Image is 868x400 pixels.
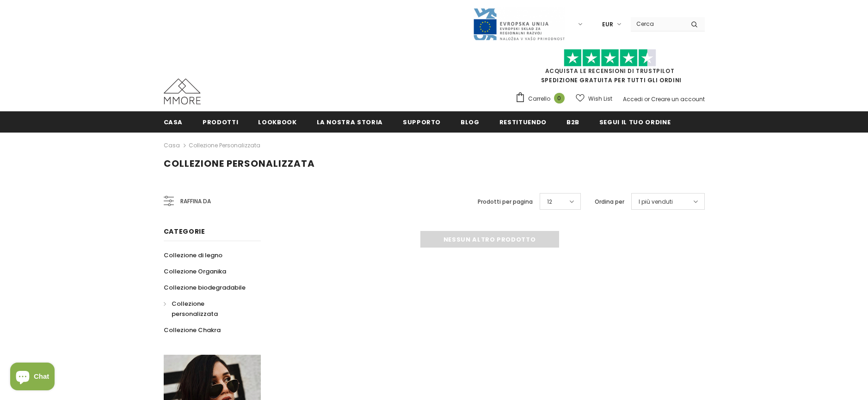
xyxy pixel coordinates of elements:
a: Prodotti [203,111,238,132]
span: Prodotti [203,118,238,127]
a: Creare un account [651,95,705,103]
img: Fidati di Pilot Stars [564,49,656,67]
span: La nostra storia [317,118,383,127]
a: Collezione Organika [164,263,226,279]
span: Collezione biodegradabile [164,283,246,292]
a: Wish List [576,91,612,107]
span: B2B [566,118,579,127]
input: Search Site [631,17,684,30]
a: Javni Razpis [473,20,565,28]
a: Collezione biodegradabile [164,279,246,296]
span: Blog [461,118,480,127]
span: 12 [547,197,552,206]
a: supporto [403,111,441,132]
a: La nostra storia [317,111,383,132]
a: Collezione Chakra [164,322,221,338]
a: Restituendo [499,111,547,132]
span: Segui il tuo ordine [599,118,671,127]
span: Restituendo [499,118,547,127]
span: supporto [403,118,441,127]
a: Collezione personalizzata [189,141,260,149]
span: or [644,95,650,103]
a: Collezione di legno [164,247,222,263]
span: Collezione personalizzata [172,299,218,318]
span: Raffina da [180,196,211,206]
span: Lookbook [258,118,296,127]
span: I più venduti [639,197,673,206]
a: Collezione personalizzata [164,296,251,322]
span: Categorie [164,227,205,236]
a: Segui il tuo ordine [599,111,671,132]
span: Collezione Organika [164,267,226,276]
a: Acquista le recensioni di TrustPilot [545,67,675,75]
span: Casa [164,118,183,127]
span: Wish List [588,94,612,103]
a: Accedi [623,95,643,103]
a: Casa [164,111,183,132]
a: Carrello 0 [515,92,569,106]
a: Blog [461,111,480,132]
a: Lookbook [258,111,296,132]
span: Collezione di legno [164,251,222,260]
a: B2B [566,111,579,132]
span: Carrello [528,94,550,103]
label: Prodotti per pagina [478,197,533,206]
label: Ordina per [595,197,624,206]
img: Casi MMORE [164,79,201,104]
span: 0 [554,93,565,103]
span: Collezione Chakra [164,326,221,334]
img: Javni Razpis [473,7,565,41]
a: Casa [164,140,180,151]
inbox-online-store-chat: Shopify online store chat [7,363,57,393]
span: SPEDIZIONE GRATUITA PER TUTTI GLI ORDINI [515,53,705,84]
span: EUR [602,20,613,29]
span: Collezione personalizzata [164,157,315,170]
